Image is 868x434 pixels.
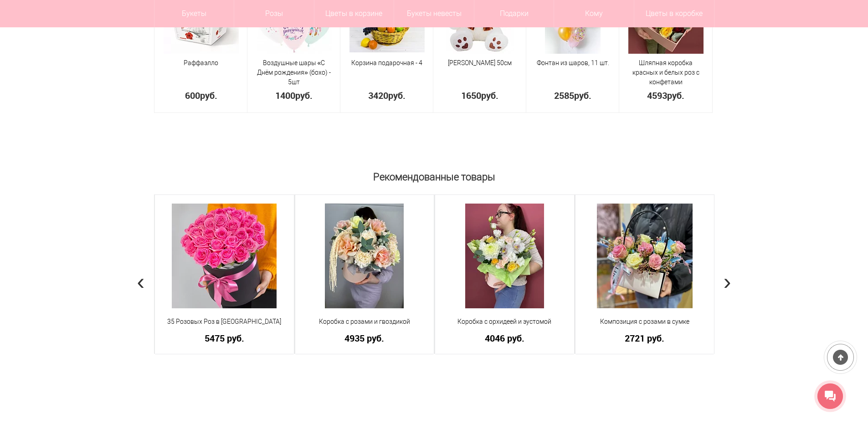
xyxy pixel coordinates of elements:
[581,317,709,327] a: Композиция с розами в сумке
[172,204,277,308] img: 35 Розовых Роз в Коробке
[257,59,331,86] a: Воздушные шары «С Днём рождения» (бохо) - 5шт
[295,89,313,102] span: руб.
[351,59,422,66] a: Корзина подарочная - 4
[200,89,217,102] span: руб.
[275,89,295,102] span: 1400
[481,89,498,102] span: руб.
[667,89,684,102] span: руб.
[574,89,591,102] span: руб.
[554,89,574,102] span: 2585
[301,333,428,343] a: 4935 руб.
[184,59,218,66] a: Раффаэлло
[537,59,609,66] a: Фонтан из шаров, 11 шт.
[325,204,404,308] img: Коробка с розами и гвоздикой
[461,89,481,102] span: 1650
[441,317,568,327] a: Коробка с орхидеей и эустомой
[161,333,288,343] a: 5475 руб.
[465,204,544,308] img: Коробка с орхидеей и эустомой
[632,59,699,86] a: Шляпная коробка красных и белых роз с конфетами
[597,204,693,308] img: Композиция с розами в сумке
[388,89,406,102] span: руб.
[724,268,731,295] span: Next
[368,89,388,102] span: 3420
[441,333,568,343] a: 4046 руб.
[301,317,428,327] a: Коробка с розами и гвоздикой
[647,89,667,102] span: 4593
[581,333,709,343] a: 2721 руб.
[154,167,714,183] h2: Рекомендованные товары
[448,59,512,66] a: [PERSON_NAME] 50см
[137,268,145,295] span: Previous
[161,317,288,327] a: 35 Розовых Роз в [GEOGRAPHIC_DATA]
[185,89,200,102] span: 600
